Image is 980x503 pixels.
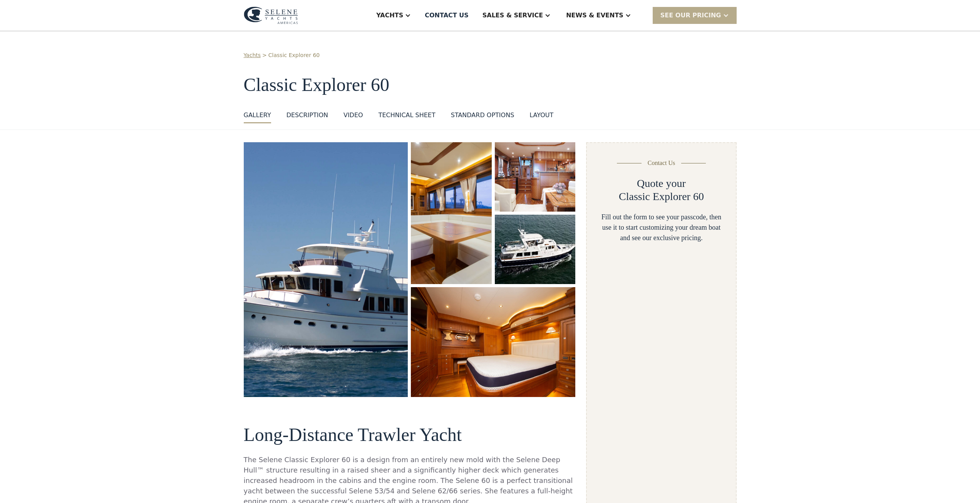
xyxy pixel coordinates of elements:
[244,7,298,24] img: logo
[482,11,543,20] div: Sales & Service
[495,215,576,284] a: open lightbox
[599,212,723,243] div: Fill out the form to see your passcode, then use it to start customizing your dream boat and see ...
[451,111,514,123] a: standard options
[379,111,436,120] div: Technical sheet
[244,142,408,397] a: open lightbox
[286,111,328,120] div: DESCRIPTION
[566,11,623,20] div: News & EVENTS
[529,111,553,120] div: layout
[653,7,737,24] div: SEE Our Pricing
[411,142,491,284] a: open lightbox
[262,51,267,59] div: >
[244,111,271,120] div: GALLERY
[619,190,704,203] h2: Classic Explorer 60
[411,287,575,397] a: open lightbox
[637,177,686,190] h2: Quote your
[244,51,261,59] a: Yachts
[343,111,363,123] a: VIDEO
[529,111,553,123] a: layout
[648,158,675,168] div: Contact Us
[451,111,514,120] div: standard options
[244,111,271,123] a: GALLERY
[343,111,363,120] div: VIDEO
[244,75,737,95] h1: Classic Explorer 60
[425,11,469,20] div: Contact US
[495,142,576,212] a: open lightbox
[244,425,576,445] h2: Long-Distance Trawler Yacht
[376,11,403,20] div: Yachts
[660,11,721,20] div: SEE Our Pricing
[268,51,320,59] a: Classic Explorer 60
[286,111,328,123] a: DESCRIPTION
[379,111,436,123] a: Technical sheet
